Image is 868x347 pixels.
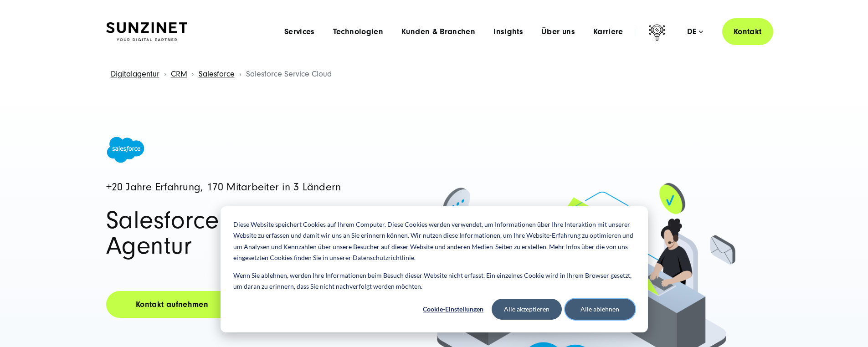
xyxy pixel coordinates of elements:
[106,136,145,163] img: Salesforce Logo - Salesforce Partner Agentur SUNZINET
[233,219,635,264] p: Diese Website speichert Cookies auf Ihrem Computer. Diese Cookies werden verwendet, um Informatio...
[333,27,383,36] a: Technologien
[687,27,703,36] div: de
[593,27,623,36] a: Karriere
[418,299,488,320] button: Cookie-Einstellungen
[246,69,332,79] span: Salesforce Service Cloud
[722,18,773,45] a: Kontakt
[492,299,562,320] button: Alle akzeptieren
[541,27,575,36] a: Über uns
[106,22,187,41] img: SUNZINET Full Service Digital Agentur
[221,206,648,332] div: Cookie banner
[233,270,635,292] p: Wenn Sie ablehnen, werden Ihre Informationen beim Besuch dieser Website nicht erfasst. Ein einzel...
[493,27,523,36] a: Insights
[401,27,475,36] a: Kunden & Branchen
[111,69,159,79] a: Digitalagentur
[171,69,187,79] a: CRM
[565,299,635,320] button: Alle ablehnen
[199,69,235,79] a: Salesforce
[106,291,238,318] a: Kontakt aufnehmen
[106,182,394,193] h4: +20 Jahre Erfahrung, 170 Mitarbeiter in 3 Ländern
[106,208,394,259] h1: Salesforce Service Cloud Agentur
[284,27,315,36] a: Services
